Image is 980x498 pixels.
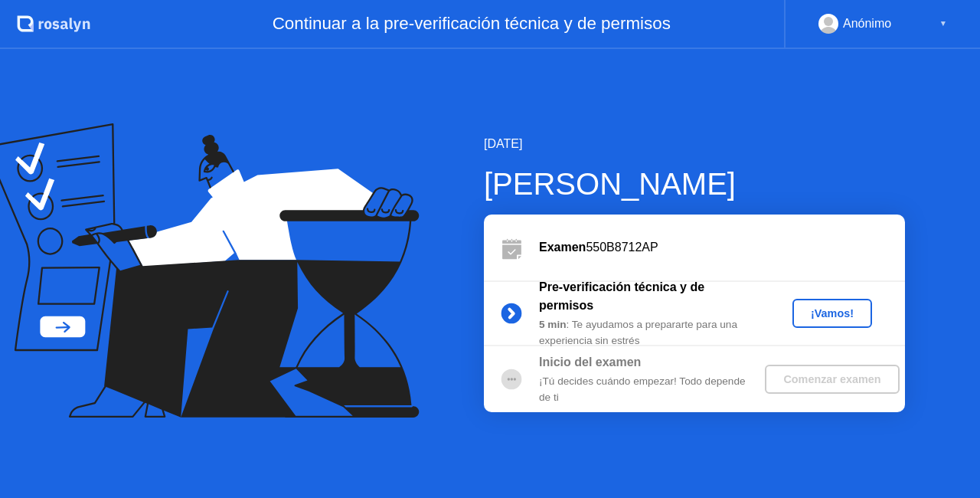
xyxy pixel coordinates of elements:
button: Comenzar examen [765,365,899,394]
div: ¡Tú decides cuándo empezar! Todo depende de ti [539,374,759,405]
div: [DATE] [484,135,905,153]
b: Inicio del examen [539,355,641,369]
div: [PERSON_NAME] [484,161,905,207]
b: Examen [539,241,586,254]
div: ¡Vamos! [799,307,866,319]
div: Anónimo [843,14,891,34]
div: Comenzar examen [771,373,893,385]
button: ¡Vamos! [792,299,872,328]
b: 5 min [539,319,567,330]
b: Pre-verificación técnica y de permisos [539,280,704,312]
div: : Te ayudamos a prepararte para una experiencia sin estrés [539,317,759,349]
div: ▼ [939,14,947,34]
div: 550B8712AP [539,238,905,257]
